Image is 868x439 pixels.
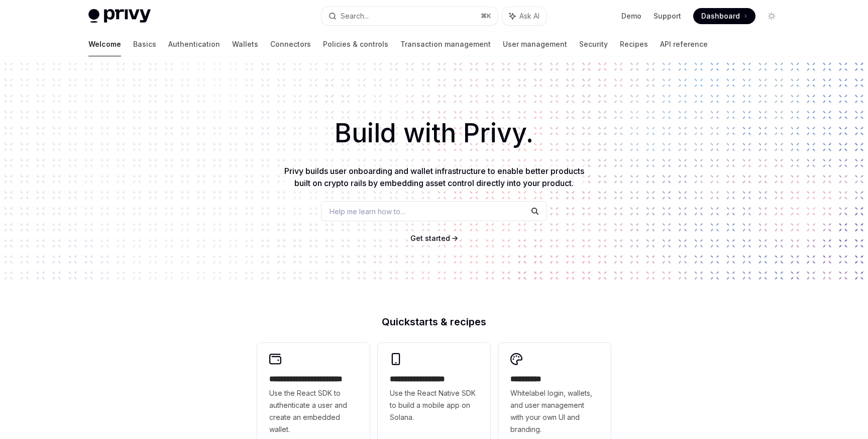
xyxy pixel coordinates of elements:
[16,114,852,153] h1: Build with Privy.
[660,32,708,56] a: API reference
[510,387,599,435] span: Whitelabel login, wallets, and user management with your own UI and branding.
[88,32,121,56] a: Welcome
[323,32,388,56] a: Policies & controls
[321,7,497,25] button: Search...⌘K
[330,206,406,217] span: Help me learn how to…
[341,10,369,22] div: Search...
[270,32,311,56] a: Connectors
[410,234,450,242] span: Get started
[621,11,641,21] a: Demo
[269,387,358,435] span: Use the React SDK to authenticate a user and create an embedded wallet.
[654,11,681,21] a: Support
[88,9,151,23] img: light logo
[257,317,611,327] h2: Quickstarts & recipes
[410,233,450,243] a: Get started
[168,32,220,56] a: Authentication
[579,32,608,56] a: Security
[620,32,648,56] a: Recipes
[481,12,491,20] span: ⌘ K
[519,11,539,21] span: Ask AI
[284,166,584,188] span: Privy builds user onboarding and wallet infrastructure to enable better products built on crypto ...
[390,387,478,423] span: Use the React Native SDK to build a mobile app on Solana.
[693,8,755,24] a: Dashboard
[400,32,491,56] a: Transaction management
[764,8,780,24] button: Toggle dark mode
[232,32,258,56] a: Wallets
[502,7,547,25] button: Ask AI
[701,11,740,21] span: Dashboard
[133,32,156,56] a: Basics
[503,32,567,56] a: User management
